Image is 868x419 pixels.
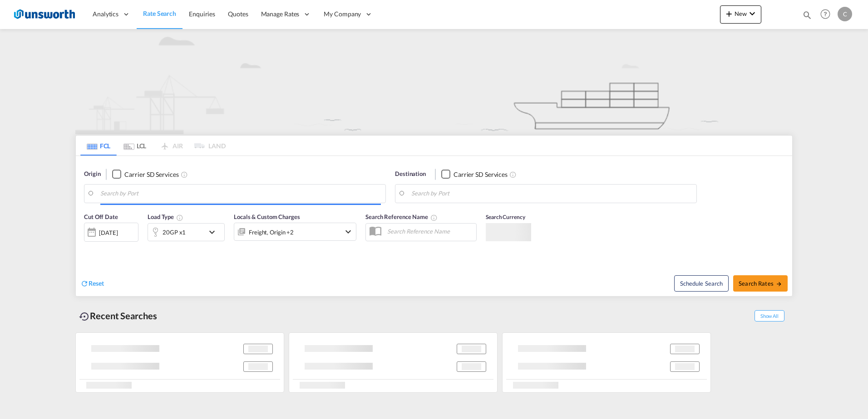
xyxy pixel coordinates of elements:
img: new-FCL.png [75,29,793,134]
md-checkbox: Checkbox No Ink [441,170,508,179]
input: Search by Port [411,187,692,200]
div: C [838,7,852,21]
div: Origin Checkbox No InkUnchecked: Search for CY (Container Yard) services for all selected carrier... [76,156,792,296]
input: Search by Port [100,187,381,200]
md-icon: icon-magnify [802,10,812,20]
span: Analytics [93,10,118,19]
md-icon: icon-chevron-down [207,227,222,238]
div: Help [818,6,838,23]
span: Enquiries [189,10,215,18]
input: Search Reference Name [383,224,476,238]
md-icon: icon-chevron-down [343,226,354,237]
div: Freight Origin Destination Dock Stuffingicon-chevron-down [234,223,356,241]
span: Quotes [228,10,248,18]
md-icon: Unchecked: Search for CY (Container Yard) services for all selected carriers.Checked : Search for... [509,171,517,178]
div: 20GP x1 [163,226,186,239]
div: icon-magnify [802,10,812,24]
span: Locals & Custom Charges [234,213,300,220]
span: Cut Off Date [84,213,118,220]
div: Freight Origin Destination Dock Stuffing [249,226,294,239]
div: [DATE] [99,229,118,237]
md-pagination-wrapper: Use the left and right arrow keys to navigate between tabs [80,136,226,156]
md-icon: Unchecked: Search for CY (Container Yard) services for all selected carriers.Checked : Search for... [181,171,188,178]
button: Search Ratesicon-arrow-right [733,275,788,292]
div: Recent Searches [75,306,161,326]
span: Manage Rates [261,10,300,19]
md-tab-item: FCL [80,136,117,156]
div: Carrier SD Services [454,170,508,179]
button: Note: By default Schedule search will only considerorigin ports, destination ports and cut off da... [674,275,729,292]
span: Load Type [148,213,183,220]
span: My Company [324,10,361,19]
md-icon: icon-plus 400-fg [724,8,735,19]
md-icon: icon-refresh [80,279,89,287]
md-datepicker: Select [84,241,91,253]
img: 3748d800213711f08852f18dcb6d8936.jpg [14,4,75,24]
span: Search Currency [486,214,525,220]
span: Show All [755,310,784,322]
div: Carrier SD Services [124,170,178,179]
span: Help [818,6,833,22]
md-tab-item: LCL [117,136,153,156]
md-icon: icon-chevron-down [747,8,758,19]
md-icon: Select multiple loads to view rates [176,214,183,221]
span: Search Reference Name [365,213,438,220]
span: Search Rates [739,280,782,287]
div: 20GP x1icon-chevron-down [148,223,225,241]
div: [DATE] [84,223,138,242]
div: icon-refreshReset [80,279,104,289]
md-icon: Your search will be saved by the below given name [430,214,438,221]
span: New [724,10,758,17]
span: Destination [395,170,426,179]
span: Origin [84,170,100,179]
span: Rate Search [143,10,176,17]
button: icon-plus 400-fgNewicon-chevron-down [720,5,761,24]
md-icon: icon-arrow-right [776,281,782,287]
md-icon: icon-backup-restore [79,311,90,322]
md-checkbox: Checkbox No Ink [112,170,178,179]
span: Reset [89,279,104,287]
